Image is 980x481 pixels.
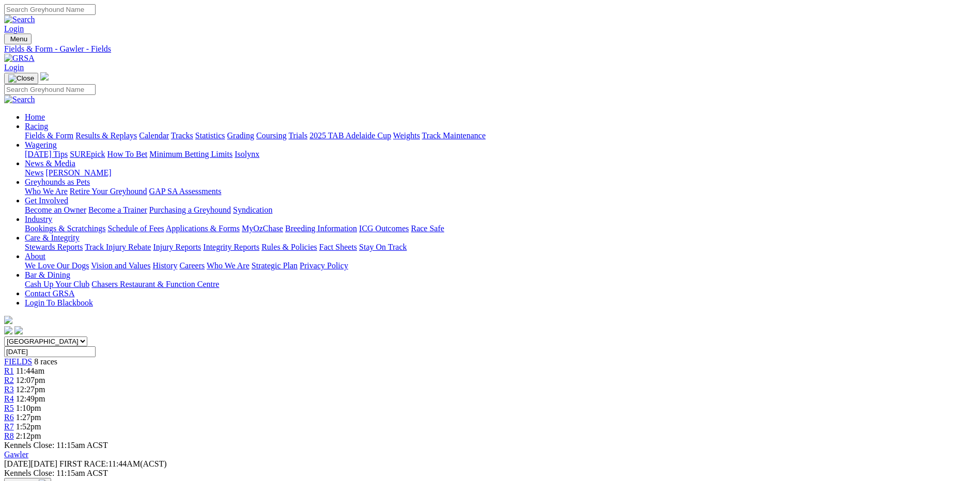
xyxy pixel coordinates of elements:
div: Wagering [25,150,976,159]
a: R3 [4,385,14,394]
a: GAP SA Assessments [149,187,222,196]
a: Fields & Form - Gawler - Fields [4,44,976,54]
a: Racing [25,122,48,131]
a: Gawler [4,450,28,459]
a: Statistics [195,131,225,140]
a: Industry [25,215,52,223]
a: Cash Up Your Club [25,280,89,288]
div: Greyhounds as Pets [25,187,976,196]
div: About [25,261,976,270]
span: [DATE] [4,459,31,468]
img: GRSA [4,54,35,63]
span: 2:12pm [16,431,41,440]
a: Contact GRSA [25,289,74,298]
a: Who We Are [25,187,68,196]
span: 12:07pm [16,376,45,384]
a: Strategic Plan [252,261,298,270]
a: Isolynx [235,150,259,158]
a: Rules & Policies [261,243,317,251]
span: 1:10pm [16,404,41,412]
button: Toggle navigation [4,73,38,84]
a: 2025 TAB Adelaide Cup [309,131,391,140]
a: News [25,168,43,177]
a: R1 [4,366,14,375]
span: 1:27pm [16,413,41,422]
button: Toggle navigation [4,34,32,44]
a: [PERSON_NAME] [45,168,111,177]
a: [DATE] Tips [25,150,68,158]
div: Bar & Dining [25,280,976,289]
a: Grading [227,131,254,140]
span: Kennels Close: 11:15am ACST [4,441,108,450]
a: Trials [288,131,307,140]
a: R2 [4,376,14,384]
a: ICG Outcomes [359,224,409,233]
div: Kennels Close: 11:15am ACST [4,469,976,478]
div: Industry [25,224,976,233]
a: About [25,252,45,261]
div: Racing [25,131,976,140]
a: Applications & Forms [166,224,240,233]
a: Care & Integrity [25,233,80,242]
a: Purchasing a Greyhound [149,205,231,214]
a: Retire Your Greyhound [70,187,147,196]
img: Close [8,74,34,83]
img: twitter.svg [14,326,23,334]
a: R6 [4,413,14,422]
a: History [152,261,177,270]
span: 8 races [34,357,57,366]
a: Become a Trainer [88,205,147,214]
a: Home [25,113,45,121]
a: Integrity Reports [203,243,259,251]
a: Bar & Dining [25,270,70,279]
input: Search [4,84,96,95]
a: R4 [4,394,14,403]
a: SUREpick [70,150,105,158]
span: 11:44AM(ACST) [59,459,167,468]
a: FIELDS [4,357,32,366]
a: Results & Replays [75,131,137,140]
span: 12:49pm [16,394,45,403]
a: Schedule of Fees [107,224,164,233]
img: Search [4,95,35,104]
span: [DATE] [4,459,57,468]
a: Careers [179,261,205,270]
a: Track Injury Rebate [85,243,151,251]
span: FIRST RACE: [59,459,108,468]
a: Vision and Values [91,261,150,270]
a: Who We Are [207,261,250,270]
a: Injury Reports [153,243,201,251]
a: Minimum Betting Limits [149,150,232,158]
img: logo-grsa-white.png [40,72,49,81]
input: Select date [4,346,96,357]
a: News & Media [25,159,75,168]
a: Become an Owner [25,205,86,214]
a: Bookings & Scratchings [25,224,105,233]
a: Coursing [256,131,287,140]
a: Race Safe [411,224,444,233]
div: Get Involved [25,205,976,215]
a: R8 [4,431,14,440]
a: R7 [4,422,14,431]
a: MyOzChase [242,224,283,233]
a: Fact Sheets [319,243,357,251]
div: News & Media [25,168,976,178]
a: Get Involved [25,196,68,205]
a: Track Maintenance [422,131,486,140]
a: Fields & Form [25,131,73,140]
a: How To Bet [107,150,148,158]
a: Chasers Restaurant & Function Centre [91,280,219,288]
a: R5 [4,404,14,412]
a: Stewards Reports [25,243,83,251]
span: Menu [10,35,27,43]
a: Breeding Information [285,224,357,233]
a: Weights [393,131,420,140]
a: Login [4,63,24,72]
a: We Love Our Dogs [25,261,89,270]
